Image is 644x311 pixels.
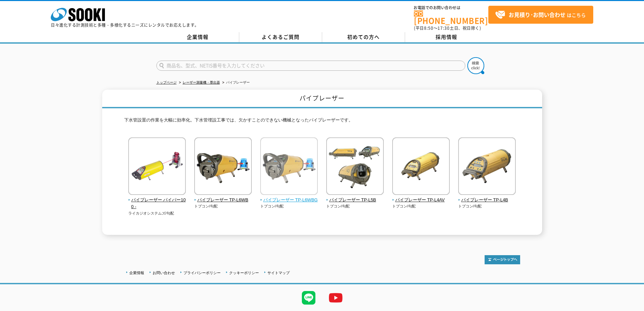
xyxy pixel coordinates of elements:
[194,197,252,204] span: パイプレーザー TP-L6WB
[467,57,484,74] img: btn_search.png
[405,32,488,42] a: 採用情報
[322,32,405,42] a: 初めての方へ
[509,10,565,19] strong: お見積り･お問い合わせ
[156,81,177,84] a: トップページ
[485,255,520,264] img: トップページへ
[128,137,186,197] img: パイプレーザー パイパー100 -
[128,190,186,210] a: パイプレーザー パイパー100 -
[128,197,186,211] span: パイプレーザー パイパー100 -
[424,25,434,31] span: 8:50
[438,25,450,31] span: 17:30
[156,61,465,71] input: 商品名、型式、NETIS番号を入力してください
[194,190,252,204] a: パイプレーザー TP-L6WB
[392,190,450,204] a: パイプレーザー TP-L4AV
[153,271,175,275] a: お問い合わせ
[194,203,252,209] p: トプコン/勾配
[260,137,318,197] img: パイプレーザー TP-L6WBG
[392,203,450,209] p: トプコン/勾配
[260,190,318,204] a: パイプレーザー TP-L6WBG
[260,203,318,209] p: トプコン/勾配
[392,197,450,204] span: パイプレーザー TP-L4AV
[458,197,516,204] span: パイプレーザー TP-L4B
[183,271,221,275] a: プライバシーポリシー
[414,25,481,31] span: (平日 ～ 土日、祝日除く)
[326,137,384,197] img: パイプレーザー TP-L5B
[414,6,488,10] span: お電話でのお問い合わせは
[326,197,384,204] span: パイプレーザー TP-L5B
[495,10,586,20] span: はこちら
[458,203,516,209] p: トプコン/勾配
[194,137,252,197] img: パイプレーザー TP-L6WB
[326,203,384,209] p: トプコン/勾配
[267,271,290,275] a: サイトマップ
[124,117,520,127] p: 下水管設置の作業を大幅に効率化。下水管埋設工事では、欠かすことのできない機械となったパイプレーザーです。
[156,32,239,42] a: 企業情報
[458,190,516,204] a: パイプレーザー TP-L4B
[488,6,593,24] a: お見積り･お問い合わせはこちら
[102,90,542,108] h1: パイプレーザー
[51,23,199,27] p: 日々進化する計測技術と多種・多様化するニーズにレンタルでお応えします。
[129,271,144,275] a: 企業情報
[239,32,322,42] a: よくあるご質問
[183,81,220,84] a: レーザー測量機・墨出器
[128,210,186,216] p: ライカジオシステムズ/勾配
[221,79,250,86] li: パイプレーザー
[458,137,516,197] img: パイプレーザー TP-L4B
[260,197,318,204] span: パイプレーザー TP-L6WBG
[229,271,259,275] a: クッキーポリシー
[414,10,488,24] a: [PHONE_NUMBER]
[347,33,380,41] span: 初めての方へ
[392,137,450,197] img: パイプレーザー TP-L4AV
[326,190,384,204] a: パイプレーザー TP-L5B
